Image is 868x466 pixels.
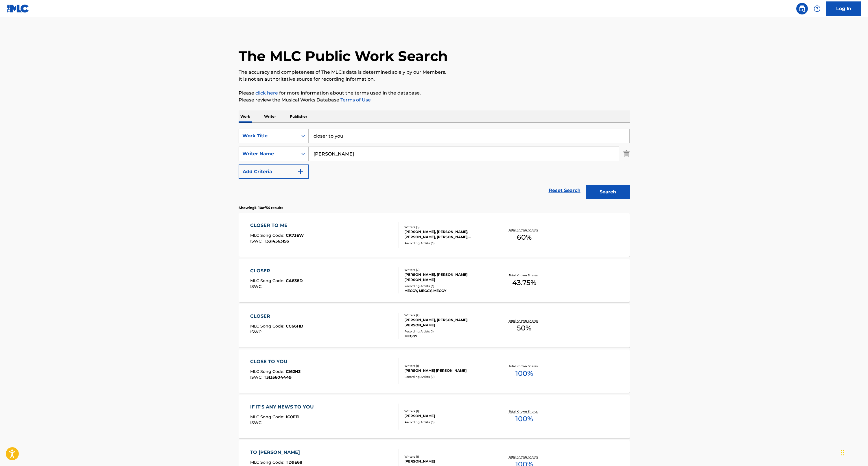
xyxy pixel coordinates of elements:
[250,238,264,244] span: ISWC :
[404,268,492,272] div: Writers ( 2 )
[250,404,317,410] div: IF IT'S ANY NEWS TO YOU
[623,147,630,161] img: Delete Criterion
[286,233,304,238] span: CK73EW
[841,444,844,461] div: Ziehen
[404,241,492,245] div: Recording Artists ( 0 )
[404,329,492,334] div: Recording Artists ( 1 )
[239,69,630,76] p: The accuracy and completeness of The MLC's data is determined solely by our Members.
[255,90,278,96] a: click here
[404,288,492,293] div: MEGGY, MEGGY, MEGGY
[512,278,536,288] span: 43.75 %
[239,259,630,302] a: CLOSERMLC Song Code:CA838DISWC:Writers (2)[PERSON_NAME], [PERSON_NAME] [PERSON_NAME]Recording Art...
[286,369,301,374] span: CI62H3
[239,205,283,210] p: Showing 1 - 10 of 54 results
[404,272,492,282] div: [PERSON_NAME], [PERSON_NAME] [PERSON_NAME]
[339,97,371,103] a: Terms of Use
[250,369,286,374] span: MLC Song Code :
[404,420,492,424] div: Recording Artists ( 0 )
[239,110,252,123] p: Work
[515,368,533,379] span: 100 %
[586,185,630,199] button: Search
[239,76,630,83] p: It is not an authoritative source for recording information.
[250,358,301,365] div: CLOSE TO YOU
[239,90,630,97] p: Please for more information about the terms used in the database.
[239,395,630,438] a: IF IT'S ANY NEWS TO YOUMLC Song Code:IC0FFLISWC:Writers (1)[PERSON_NAME]Recording Artists (0)Tota...
[839,438,868,466] div: Chat-Widget
[262,110,278,123] p: Writer
[509,228,540,232] p: Total Known Shares:
[239,304,630,347] a: CLOSERMLC Song Code:CC66HDISWC:Writers (2)[PERSON_NAME], [PERSON_NAME] [PERSON_NAME]Recording Art...
[250,414,286,419] span: MLC Song Code :
[839,438,868,466] iframe: Chat Widget
[404,313,492,317] div: Writers ( 2 )
[404,334,492,339] div: MEGGY
[404,454,492,459] div: Writers ( 1 )
[264,238,289,244] span: T3314563156
[297,168,304,175] img: 9d2ae6d4665cec9f34b9.svg
[288,110,309,123] p: Publisher
[7,4,29,13] img: MLC Logo
[250,233,286,238] span: MLC Song Code :
[404,375,492,379] div: Recording Artists ( 0 )
[250,420,264,425] span: ISWC :
[250,323,286,329] span: MLC Song Code :
[515,414,533,424] span: 100 %
[286,278,303,283] span: CA838D
[239,164,309,179] button: Add Criteria
[517,232,532,243] span: 60 %
[239,97,630,103] p: Please review the Musical Works Database
[250,267,303,274] div: CLOSER
[404,364,492,368] div: Writers ( 1 )
[404,229,492,240] div: [PERSON_NAME], [PERSON_NAME], [PERSON_NAME], [PERSON_NAME], [PERSON_NAME]
[242,150,294,157] div: Writer Name
[239,213,630,257] a: CLOSER TO MEMLC Song Code:CK73EWISWC:T3314563156Writers (5)[PERSON_NAME], [PERSON_NAME], [PERSON_...
[404,413,492,419] div: [PERSON_NAME]
[796,3,808,14] a: Public Search
[799,5,806,12] img: search
[286,414,301,419] span: IC0FFL
[250,449,303,456] div: TO [PERSON_NAME]
[509,273,540,278] p: Total Known Shares:
[250,222,304,229] div: CLOSER TO ME
[250,278,286,283] span: MLC Song Code :
[404,225,492,229] div: Writers ( 5 )
[546,184,583,197] a: Reset Search
[250,375,264,380] span: ISWC :
[404,284,492,288] div: Recording Artists ( 3 )
[826,1,861,16] a: Log In
[404,409,492,413] div: Writers ( 1 )
[264,375,292,380] span: T3135604449
[250,460,286,465] span: MLC Song Code :
[239,47,448,65] h1: The MLC Public Work Search
[286,460,302,465] span: TD9E68
[509,364,540,368] p: Total Known Shares:
[250,313,303,320] div: CLOSER
[404,317,492,328] div: [PERSON_NAME], [PERSON_NAME] [PERSON_NAME]
[811,3,823,14] div: Help
[509,319,540,323] p: Total Known Shares:
[404,459,492,464] div: [PERSON_NAME]
[517,323,531,333] span: 50 %
[509,455,540,459] p: Total Known Shares:
[239,129,630,202] form: Search Form
[250,284,264,289] span: ISWC :
[404,368,492,373] div: [PERSON_NAME] [PERSON_NAME]
[509,409,540,414] p: Total Known Shares:
[239,349,630,393] a: CLOSE TO YOUMLC Song Code:CI62H3ISWC:T3135604449Writers (1)[PERSON_NAME] [PERSON_NAME]Recording A...
[242,132,294,139] div: Work Title
[250,329,264,334] span: ISWC :
[814,5,821,12] img: help
[286,323,303,329] span: CC66HD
